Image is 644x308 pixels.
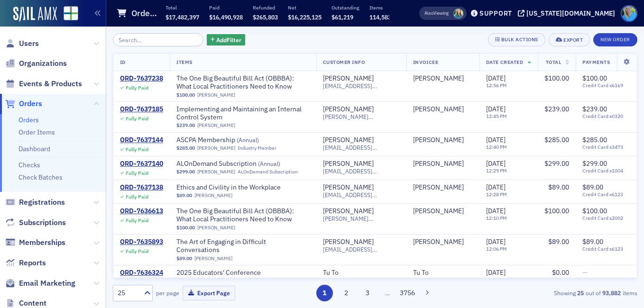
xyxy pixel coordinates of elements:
span: $89.00 [176,192,192,199]
span: ( Annual ) [237,136,259,144]
div: [PERSON_NAME] [323,105,374,114]
span: [DATE] [486,74,506,82]
span: Reports [19,258,46,268]
span: ( Annual ) [258,160,280,167]
div: Also [424,10,433,16]
a: [PERSON_NAME] [323,183,374,192]
span: [DATE] [486,237,506,246]
span: [DATE] [486,207,506,215]
div: Bulk Actions [501,37,538,42]
time: 12:06 PM [486,245,507,252]
a: [PERSON_NAME] [197,169,235,175]
a: [PERSON_NAME] [197,92,235,98]
span: The One Big Beautiful Bill Act (OBBBA): What Local Practitioners Need to Know [176,74,310,91]
span: [EMAIL_ADDRESS][DOMAIN_NAME] [323,246,400,253]
a: [PERSON_NAME] [197,145,235,151]
a: Events & Products [5,79,82,89]
span: $299.00 [544,159,569,168]
div: ALOnDemand Subscription [238,169,298,175]
span: $239.00 [582,105,607,113]
span: [DATE] [486,159,506,168]
span: Credit Card x6169 [582,82,630,89]
span: Roger Rendleman [413,160,473,168]
span: Viewing [424,10,449,17]
time: 12:45 PM [486,113,507,119]
span: $61,219 [331,13,353,21]
input: Search… [113,33,203,46]
span: ALOnDemand Subscription [176,160,296,168]
a: [PERSON_NAME] [413,238,464,246]
a: Users [5,38,39,49]
div: Export [563,37,583,43]
span: $100.00 [544,207,569,215]
span: Users [19,38,39,49]
span: $239.00 [544,105,569,113]
a: Implementing and Maintaining an Internal Control System [176,105,310,122]
a: Orders [18,116,39,124]
span: 2025 Educators' Conference [176,269,296,277]
span: [PERSON_NAME][EMAIL_ADDRESS][DOMAIN_NAME] [323,215,400,222]
span: [EMAIL_ADDRESS][DOMAIN_NAME] [323,168,400,175]
span: $89.00 [582,237,603,246]
span: [EMAIL_ADDRESS][DOMAIN_NAME] [323,144,400,151]
time: 12:56 PM [486,82,507,89]
button: 3756 [399,285,416,301]
time: 12:01 PM [486,276,507,283]
span: [DATE] [486,268,506,277]
a: [PERSON_NAME] [323,238,374,246]
span: $89.00 [582,183,603,191]
span: Events & Products [19,79,82,89]
div: ORD-7637140 [120,160,163,168]
span: 114,583 [369,13,391,21]
span: $100.00 [544,74,569,82]
div: Support [479,9,512,18]
span: — [582,268,588,277]
span: $0.00 [552,268,569,277]
a: New Order [593,35,637,43]
p: Net [288,4,322,11]
span: $239.00 [176,122,195,128]
a: [PERSON_NAME] [413,160,464,168]
a: [PERSON_NAME] [413,183,464,192]
span: [DATE] [486,136,506,144]
a: ORD-7636324 [120,269,163,277]
span: $0.00 [176,278,189,284]
a: ORD-7635893 [120,238,163,246]
span: The Art of Engaging in Difficult Conversations [176,238,310,254]
a: SailAMX [13,7,57,22]
p: Paid [209,4,243,11]
span: Tu To [413,269,473,277]
div: Fully Paid [126,170,148,176]
button: 3 [359,285,376,301]
span: $89.00 [548,183,569,191]
a: [PERSON_NAME] [194,192,232,199]
div: ORD-7637138 [120,183,163,192]
a: [PERSON_NAME] [323,160,374,168]
div: ORD-7637238 [120,74,163,83]
span: $17,482,397 [166,13,199,21]
span: $100.00 [176,92,195,98]
span: $100.00 [176,225,195,231]
span: Memberships [19,237,65,248]
span: Credit Card x6123 [582,246,630,252]
a: Tu To [192,278,203,284]
time: 12:40 PM [486,144,507,150]
p: Total [166,4,199,11]
a: [PERSON_NAME] [413,105,464,114]
a: View Homepage [57,6,78,22]
span: $16,490,928 [209,13,243,21]
a: Reports [5,258,46,268]
span: [DATE] [486,183,506,191]
span: Helen Oglesby [453,9,463,18]
time: 12:10 PM [486,215,507,221]
a: [PERSON_NAME] [197,122,235,128]
div: ORD-7637144 [120,136,163,145]
div: ORD-7637185 [120,105,163,114]
div: Showing out of items [469,289,637,297]
span: Total [546,59,561,65]
button: 2 [338,285,354,301]
span: $285.00 [176,145,195,151]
